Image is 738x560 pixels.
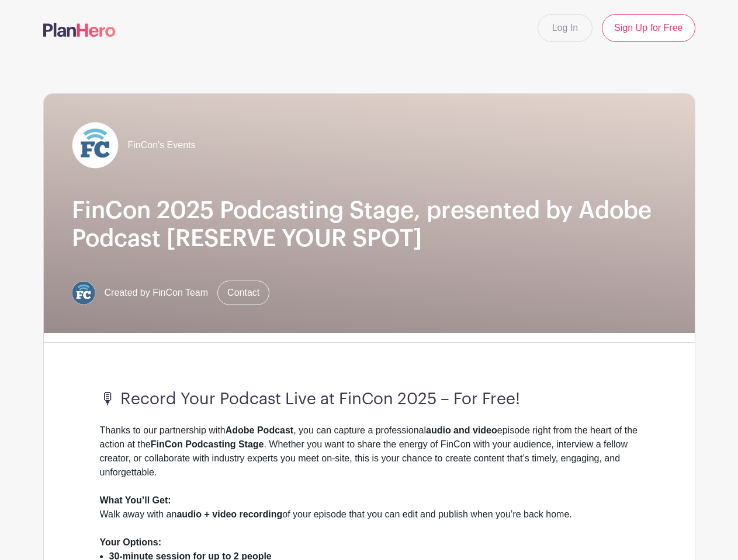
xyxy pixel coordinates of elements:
span: Created by FinCon Team [105,286,209,300]
a: Sign Up for Free [602,14,695,42]
img: FC%20circle.png [72,281,95,304]
h3: 🎙 Record Your Podcast Live at FinCon 2025 – For Free! [100,390,639,409]
div: Thanks to our partnership with , you can capture a professional episode right from the heart of t... [100,423,639,494]
strong: audio and video [426,425,497,435]
strong: FinCon Podcasting Stage [151,439,264,449]
strong: audio + video recording [176,509,282,519]
img: FC%20circle_white.png [72,122,119,169]
strong: Your Options: [100,537,161,547]
a: Log In [538,14,593,42]
strong: What You’ll Get: [100,495,171,505]
strong: Adobe Podcast [226,425,293,435]
h1: FinCon 2025 Podcasting Stage, presented by Adobe Podcast [RESERVE YOUR SPOT] [72,197,667,253]
a: Contact [217,281,269,305]
div: Walk away with an of your episode that you can edit and publish when you’re back home. [100,494,639,535]
span: FinCon's Events [128,138,196,152]
img: logo-507f7623f17ff9eddc593b1ce0a138ce2505c220e1c5a4e2b4648c50719b7d32.svg [43,23,116,37]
